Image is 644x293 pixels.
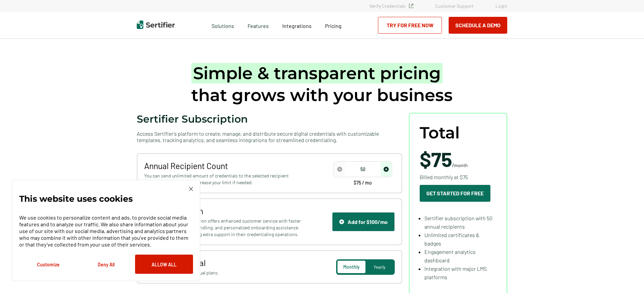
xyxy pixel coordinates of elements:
a: Integrations [282,21,312,29]
span: Yearly [374,264,385,270]
span: Pricing [325,23,342,29]
span: Sertifier subscription with 50 annual recipients [424,215,492,230]
span: Sertifier Subscription [137,113,248,125]
span: / [420,149,468,169]
img: Decrease Icon [337,167,342,172]
span: Integration with major LMS platforms [424,265,487,280]
span: Features [248,21,269,29]
a: Verify Credentials [369,3,413,9]
span: Unlimited certificates & badges [424,232,479,247]
span: Access Sertifier’s platform to create, manage, and distribute secure digital credentials with cus... [137,130,402,143]
button: Schedule a Demo [449,17,507,34]
span: You can send unlimited amount of credentials to the selected recipient amount. You can always inc... [144,172,303,186]
button: Allow All [135,255,193,274]
span: Integrations [282,23,312,29]
img: Sertifier | Digital Credentialing Platform [137,21,175,29]
button: Customize [19,255,77,274]
img: Increase Icon [384,167,389,172]
span: Simple & transparent pricing [191,63,443,84]
img: Cookie Popup Close [189,187,193,191]
span: Get 2 months free with annual plans. [144,269,303,276]
a: Customer Support [435,3,474,9]
span: The Advanced Support Add-on offers enhanced customer service with faster response times, priority... [144,218,303,238]
span: Engagement analytics dashboard [424,249,476,263]
iframe: Chat Widget [610,261,644,293]
h1: that grows with your business [191,62,453,106]
span: $75 / mo [354,181,372,185]
a: Try for Free Now [378,17,442,34]
span: Payment Interval [144,258,303,268]
p: We use cookies to personalize content and ads, to provide social media features and to analyze ou... [19,214,193,248]
span: decrease number [334,162,345,176]
a: Pricing [325,21,342,29]
img: Verified [409,4,413,8]
span: Monthly [343,264,360,270]
div: Add for $100/mo [339,219,388,225]
button: Get Started For Free [420,185,490,202]
a: Login [495,3,507,9]
span: Total [420,124,460,142]
button: Support IconAdd for $100/mo [332,212,395,231]
img: Support Icon [339,219,344,224]
span: Billed monthly at $75 [420,173,468,181]
span: increase number [381,162,391,176]
span: month [454,162,468,168]
span: $75 [420,147,452,171]
span: Support Add-On [144,206,303,216]
button: Deny All [77,255,135,274]
span: Annual Recipient Count [144,161,303,171]
span: Solutions [212,21,234,29]
p: This website uses cookies [19,195,133,202]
